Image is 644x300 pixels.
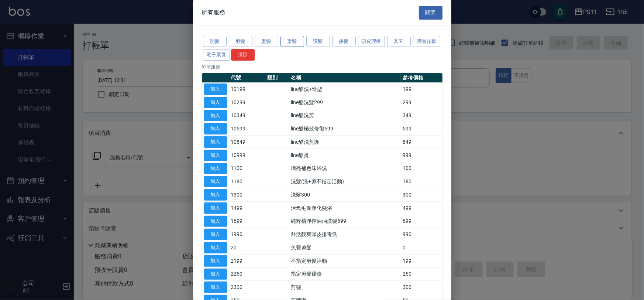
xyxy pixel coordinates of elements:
td: 1100 [229,162,265,175]
td: 純粹植淨控油油洗髮699 [289,215,401,228]
td: 指定剪髮優惠 [289,267,401,281]
td: 0 [401,241,442,255]
td: line酷洗髮299 [289,96,401,109]
button: 贈品扣款 [413,36,440,47]
td: 849 [401,136,442,149]
td: 1180 [229,175,265,188]
td: 250 [401,267,442,281]
button: 加入 [204,150,227,161]
button: 加入 [204,176,227,187]
td: 1300 [229,188,265,202]
th: 類別 [265,73,289,83]
td: 180 [401,175,442,188]
button: 頭皮理療 [358,36,385,47]
button: 護髮 [306,36,330,47]
td: 10349 [229,109,265,122]
p: 52 筆服務 [202,64,442,70]
td: line酷洗剪護 [289,136,401,149]
td: 10299 [229,96,265,109]
button: 洗髮 [203,36,227,47]
td: 剪髮 [289,281,401,294]
button: 剪髮 [229,36,252,47]
td: 不指定剪髮活動 [289,254,401,267]
td: 增亮補色沫浴洗 [289,162,401,175]
button: 電子票券 [203,49,230,61]
td: 499 [401,201,442,215]
td: 299 [401,96,442,109]
td: 10599 [229,122,265,136]
button: 其它 [387,36,411,47]
td: 活氧毛囊淨化髮浴 [289,201,401,215]
td: 舒活靓爽頭皮排毒洗 [289,228,401,241]
button: 加入 [204,189,227,201]
button: 關閉 [419,6,442,20]
td: line酷洗剪 [289,109,401,122]
td: 2199 [229,254,265,267]
td: 1499 [229,201,265,215]
th: 參考價格 [401,73,442,83]
td: 免費剪髮 [289,241,401,255]
td: 1699 [229,215,265,228]
th: 名稱 [289,73,401,83]
td: 1990 [229,228,265,241]
button: 燙髮 [255,36,278,47]
th: 代號 [229,73,265,83]
button: 染髮 [280,36,304,47]
td: 599 [401,122,442,136]
button: 加入 [204,229,227,240]
td: 10999 [229,149,265,162]
td: 洗髮300 [289,188,401,202]
td: 300 [401,281,442,294]
td: 10199 [229,83,265,96]
td: 100 [401,162,442,175]
button: 加入 [204,97,227,108]
button: 加入 [204,216,227,227]
button: 加入 [204,136,227,148]
td: line酷洗+造型 [289,83,401,96]
td: line酷燙 [289,149,401,162]
button: 加入 [204,269,227,280]
td: 洗髮(洗+剪不指定活動) [289,175,401,188]
td: 999 [401,149,442,162]
button: 加入 [204,110,227,122]
td: 20 [229,241,265,255]
td: 199 [401,254,442,267]
td: 300 [401,188,442,202]
td: 2250 [229,267,265,281]
button: 接髮 [332,36,356,47]
button: 加入 [204,202,227,214]
button: 加入 [204,83,227,95]
button: 加入 [204,123,227,134]
button: 加入 [204,242,227,253]
td: 10849 [229,136,265,149]
td: 699 [401,215,442,228]
td: line酷極致修復599 [289,122,401,136]
td: 349 [401,109,442,122]
button: 清除 [231,49,255,61]
button: 加入 [204,282,227,293]
td: 199 [401,83,442,96]
td: 2300 [229,281,265,294]
td: 990 [401,228,442,241]
button: 加入 [204,163,227,174]
button: 加入 [204,255,227,267]
span: 所有服務 [202,9,225,16]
